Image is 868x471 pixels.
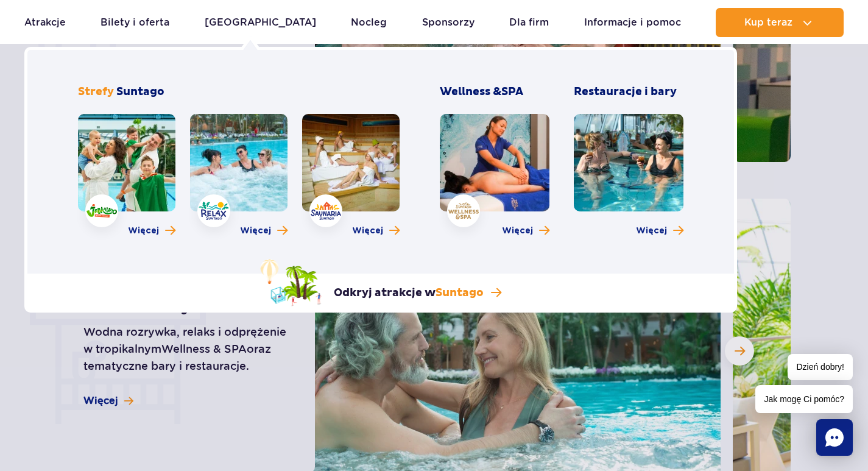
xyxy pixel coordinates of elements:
[574,85,683,99] h3: Restauracje i bary
[788,354,853,380] span: Dzień dobry!
[816,419,853,456] div: Chat
[334,286,484,300] p: Odkryj atrakcje w
[352,225,400,237] a: Więcej o strefie Saunaria
[502,225,549,237] a: Więcej o Wellness & SPA
[509,8,549,37] a: Dla firm
[440,85,523,99] span: Wellness &
[240,225,271,237] span: Więcej
[636,225,667,237] span: Więcej
[240,225,288,237] a: Więcej o strefie Relax
[24,8,66,37] a: Atrakcje
[755,385,853,413] span: Jak mogę Ci pomóc?
[436,286,484,300] span: Suntago
[584,8,681,37] a: Informacje i pomoc
[716,8,844,37] button: Kup teraz
[128,225,175,237] a: Więcej o strefie Jamango
[261,259,501,306] a: Odkryj atrakcje wSuntago
[744,17,792,28] span: Kup teraz
[501,85,523,99] span: SPA
[502,225,533,237] span: Więcej
[128,225,159,237] span: Więcej
[422,8,475,37] a: Sponsorzy
[101,8,169,37] a: Bilety i oferta
[351,8,387,37] a: Nocleg
[636,225,683,237] a: Więcej o Restauracje i bary
[205,8,316,37] a: [GEOGRAPHIC_DATA]
[116,85,164,99] span: Suntago
[352,225,383,237] span: Więcej
[78,85,114,99] span: Strefy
